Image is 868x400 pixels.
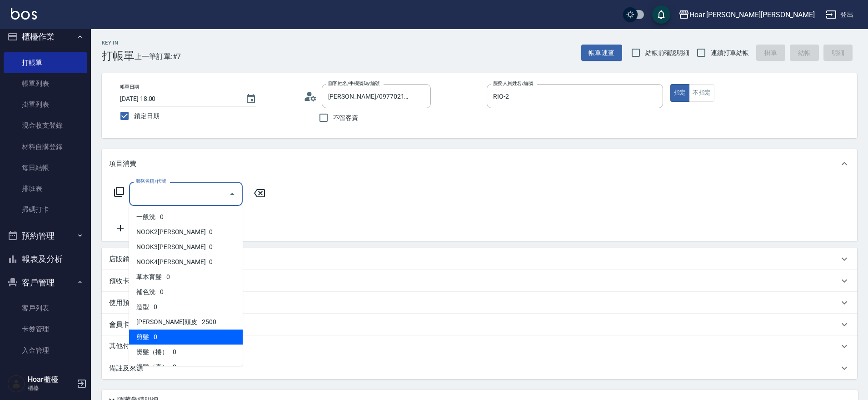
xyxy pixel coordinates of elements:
[129,255,243,270] span: NOOK4[PERSON_NAME]- 0
[102,357,857,379] div: 備註及來源
[102,149,857,178] div: 項目消費
[4,199,87,220] a: 掃碼打卡
[4,365,87,388] button: 會員卡管理
[102,248,857,270] div: 店販銷售
[129,240,243,255] span: NOOK3[PERSON_NAME]- 0
[4,271,87,295] button: 客戶管理
[4,25,87,49] button: 櫃檯作業
[333,113,359,123] span: 不留客資
[4,73,87,94] a: 帳單列表
[4,94,87,115] a: 掛單列表
[4,224,87,248] button: 預約管理
[4,319,87,340] a: 卡券管理
[102,50,135,62] h3: 打帳單
[129,270,243,285] span: 草本育髮 - 0
[109,364,143,373] p: 備註及來源
[7,375,25,393] img: Person
[102,314,857,335] div: 會員卡銷售
[102,40,135,46] h2: Key In
[129,225,243,240] span: NOOK2[PERSON_NAME]- 0
[120,84,139,90] label: 帳單日期
[102,270,857,292] div: 預收卡販賣
[4,157,87,178] a: 每日結帳
[689,9,815,20] div: Hoar [PERSON_NAME][PERSON_NAME]
[240,88,262,110] button: Choose date, selected date is 2025-08-22
[129,330,243,345] span: 剪髮 - 0
[670,84,690,102] button: 指定
[129,210,243,225] span: 一般洗 - 0
[4,178,87,199] a: 排班表
[129,360,243,375] span: 燙髮（直） - 0
[675,5,818,24] button: Hoar [PERSON_NAME][PERSON_NAME]
[109,341,193,351] p: 其他付款方式
[28,375,74,384] h5: Hoar櫃檯
[328,80,380,87] label: 顧客姓名/手機號碼/編號
[28,384,74,392] p: 櫃檯
[109,298,143,308] p: 使用預收卡
[225,187,239,201] button: Close
[120,91,236,106] input: YYYY/MM/DD hh:mm
[129,285,243,300] span: 補色洗 - 0
[102,292,857,314] div: 使用預收卡
[822,6,857,23] button: 登出
[4,136,87,157] a: 材料自購登錄
[581,45,622,61] button: 帳單速查
[4,247,87,271] button: 報表及分析
[129,315,243,330] span: [PERSON_NAME]頭皮 - 2500
[689,84,714,102] button: 不指定
[11,8,37,20] img: Logo
[4,52,87,73] a: 打帳單
[134,111,160,121] span: 鎖定日期
[135,51,181,62] span: 上一筆訂單:#7
[135,178,166,185] label: 服務名稱/代號
[493,80,533,87] label: 服務人員姓名/編號
[129,345,243,360] span: 燙髮（捲） - 0
[652,5,670,24] button: save
[109,320,143,330] p: 會員卡銷售
[109,276,143,286] p: 預收卡販賣
[109,159,136,169] p: 項目消費
[4,298,87,319] a: 客戶列表
[129,300,243,315] span: 造型 - 0
[4,340,87,361] a: 入金管理
[109,255,136,264] p: 店販銷售
[711,48,749,58] span: 連續打單結帳
[102,335,857,357] div: 其他付款方式入金可用餘額: 0
[4,115,87,136] a: 現金收支登錄
[645,48,690,58] span: 結帳前確認明細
